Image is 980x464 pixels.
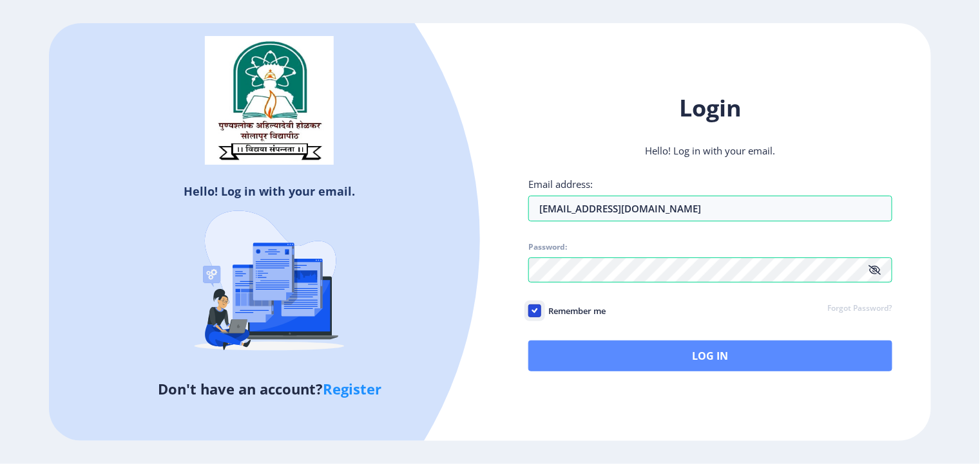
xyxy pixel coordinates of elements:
label: Password: [528,242,567,252]
img: solapur_logo.png [205,36,334,165]
input: Email address [528,196,892,221]
button: Log In [528,340,892,371]
img: Recruitment%20Agencies%20(%20verification).svg [157,185,382,378]
h5: Don't have an account? [59,378,480,399]
a: Register [323,379,381,398]
a: Forgot Password? [828,303,892,315]
p: Hello! Log in with your email. [528,144,892,157]
span: Remember me [541,303,606,319]
h1: Login [528,93,892,124]
label: Email address: [528,178,593,190]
